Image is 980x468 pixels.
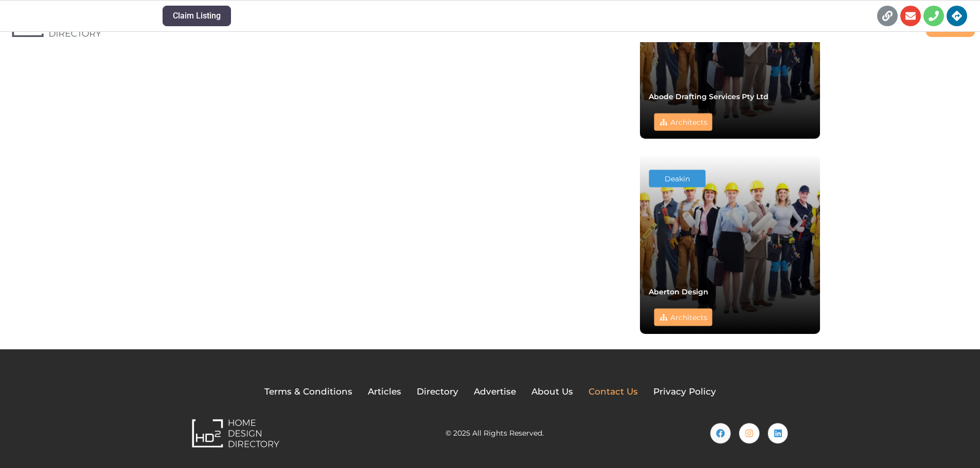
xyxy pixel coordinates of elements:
a: Contact Us [589,385,638,399]
div: Deakin [654,175,700,182]
a: Aberton Design [649,287,708,296]
a: Advertise [474,385,516,399]
a: Articles [368,385,401,399]
a: Architects [670,312,707,322]
a: Architects [670,117,707,126]
h2: © 2025 All Rights Reserved. [446,429,544,437]
a: Terms & Conditions [264,385,352,399]
a: Directory [417,385,458,399]
button: Claim Listing [163,6,231,26]
a: Privacy Policy [653,385,716,399]
a: Abode Drafting Services Pty Ltd [649,91,769,101]
a: About Us [531,385,573,399]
